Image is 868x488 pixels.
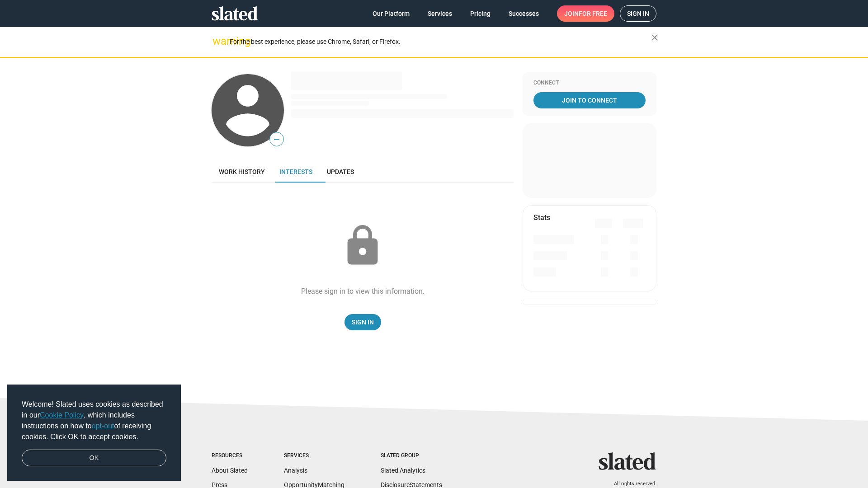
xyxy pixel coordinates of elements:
a: opt-out [92,422,114,430]
mat-icon: lock [340,223,385,268]
a: Services [420,5,459,22]
span: Our Platform [373,5,410,22]
span: Successes [509,5,539,22]
mat-card-title: Stats [533,213,550,222]
a: Slated Analytics [381,467,425,474]
span: Interests [279,168,312,175]
mat-icon: warning [212,36,223,47]
a: Interests [272,161,320,183]
a: Sign In [344,314,381,330]
span: Pricing [470,5,491,22]
div: Resources [212,452,248,460]
span: Sign In [352,314,374,330]
a: Updates [320,161,361,183]
div: cookieconsent [7,385,181,481]
span: Services [428,5,452,22]
a: Pricing [463,5,498,22]
span: Work history [219,168,265,175]
div: Please sign in to view this information. [301,286,425,296]
div: Connect [533,80,646,87]
span: for free [579,5,607,22]
span: Updates [327,168,354,175]
a: Analysis [284,467,307,474]
mat-icon: close [649,32,660,43]
a: Join To Connect [533,92,646,108]
span: Join [564,5,607,22]
div: Services [284,452,344,460]
div: Slated Group [381,452,442,460]
a: Cookie Policy [40,411,84,419]
a: Joinfor free [557,5,614,22]
span: Sign in [627,6,649,21]
span: — [270,134,283,145]
div: For the best experience, please use Chrome, Safari, or Firefox. [230,36,651,48]
a: Successes [501,5,546,22]
a: About Slated [212,467,248,474]
span: Join To Connect [535,92,644,108]
span: Welcome! Slated uses cookies as described in our , which includes instructions on how to of recei... [22,399,166,442]
a: dismiss cookie message [22,450,166,467]
a: Work history [212,161,272,183]
a: Our Platform [365,5,417,22]
a: Sign in [620,5,656,22]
